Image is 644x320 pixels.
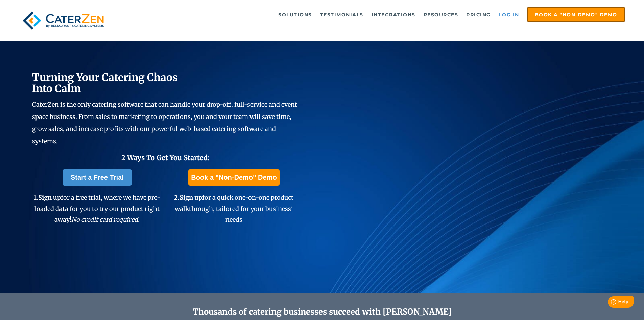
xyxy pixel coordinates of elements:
a: Solutions [275,8,315,21]
a: Integrations [368,8,419,21]
span: 1. for a free trial, where we have pre-loaded data for you to try our product right away! [34,194,160,223]
span: Turning Your Catering Chaos Into Calm [32,71,178,95]
iframe: Help widget launcher [584,294,637,313]
a: Start a Free Trial [63,169,132,186]
a: Book a "Non-Demo" Demo [188,169,279,186]
span: 2. for a quick one-on-one product walkthrough, tailored for your business' needs [174,194,293,223]
a: Log in [496,8,523,21]
a: Pricing [463,8,494,21]
a: Resources [420,8,462,21]
h2: Thousands of catering businesses succeed with [PERSON_NAME] [65,307,580,317]
span: CaterZen is the only catering software that can handle your drop-off, full-service and event spac... [32,101,297,145]
div: Navigation Menu [123,7,625,22]
span: Sign up [180,194,202,201]
span: Sign up [38,194,61,201]
a: Book a "Non-Demo" Demo [527,7,625,22]
a: Testimonials [317,8,367,21]
img: caterzen [19,7,107,34]
span: 2 Ways To Get You Started: [121,153,210,162]
em: No credit card required. [71,216,140,223]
